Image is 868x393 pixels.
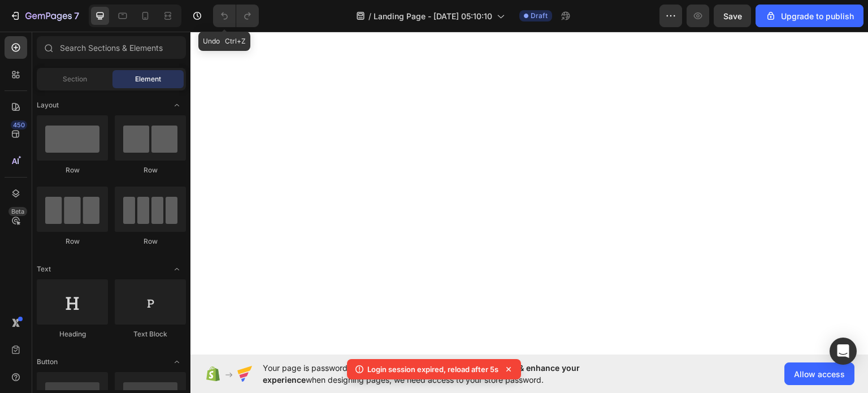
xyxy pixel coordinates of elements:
[115,329,186,339] div: Text Block
[37,357,58,367] span: Button
[168,96,186,114] span: Toggle open
[37,264,51,274] span: Text
[37,165,108,175] div: Row
[794,368,845,380] span: Allow access
[63,74,87,84] span: Section
[263,362,624,386] span: Your page is password protected. To when designing pages, we need access to your store password.
[368,10,371,22] span: /
[8,207,27,216] div: Beta
[74,9,79,23] p: 7
[37,329,108,339] div: Heading
[115,165,186,175] div: Row
[765,10,854,22] div: Upgrade to publish
[714,5,751,27] button: Save
[135,74,161,84] span: Element
[374,10,492,22] span: Landing Page - [DATE] 05:10:10
[37,100,59,110] span: Layout
[830,338,857,365] div: Open Intercom Messenger
[190,32,868,355] iframe: Design area
[784,362,854,385] button: Allow access
[168,260,186,278] span: Toggle open
[11,120,27,129] div: 450
[168,353,186,371] span: Toggle open
[213,5,259,27] div: Undo/Redo
[37,36,186,59] input: Search Sections & Elements
[115,236,186,247] div: Row
[531,11,548,21] span: Draft
[37,236,108,247] div: Row
[5,5,84,27] button: 7
[756,5,863,27] button: Upgrade to publish
[367,364,498,375] p: Login session expired, reload after 5s
[723,11,742,21] span: Save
